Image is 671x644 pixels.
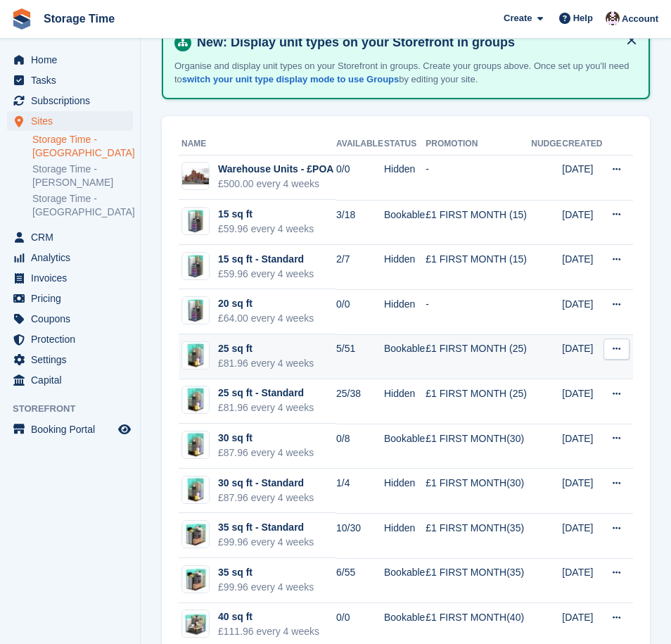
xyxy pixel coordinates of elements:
td: [DATE] [562,558,603,603]
td: - [426,155,531,200]
td: £1 FIRST MONTH(30) [426,424,531,469]
td: 3/18 [336,200,384,245]
div: 15 sq ft - Standard [218,252,314,267]
h4: New: Display unit types on your Storefront in groups [191,34,637,51]
span: Booking Portal [31,419,115,439]
span: Create [504,11,532,25]
div: 20 sq ft [218,296,314,311]
td: [DATE] [562,469,603,514]
td: Bookable [384,558,426,603]
span: Pricing [31,289,115,308]
td: Hidden [384,245,426,290]
div: £99.96 every 4 weeks [218,535,314,550]
td: [DATE] [562,424,603,469]
a: Storage Time - [GEOGRAPHIC_DATA] [32,192,133,219]
img: 15ft.jpg [182,208,209,234]
th: Promotion [426,133,531,156]
a: menu [7,350,133,370]
div: £64.00 every 4 weeks [218,311,314,326]
a: menu [7,111,133,131]
td: [DATE] [562,513,603,558]
td: - [426,289,531,334]
span: Home [31,50,115,70]
div: £111.96 every 4 weeks [218,624,319,639]
a: Storage Time - [GEOGRAPHIC_DATA] [32,133,133,160]
span: Coupons [31,309,115,329]
td: [DATE] [562,289,603,334]
span: Analytics [31,248,115,267]
span: Capital [31,370,115,390]
a: menu [7,289,133,308]
div: £59.96 every 4 weeks [218,267,314,282]
div: Warehouse Units - £POA [218,162,333,177]
div: 25 sq ft [218,341,314,356]
div: £500.00 every 4 weeks [218,177,333,191]
td: [DATE] [562,155,603,200]
div: £81.96 every 4 weeks [218,400,314,415]
a: menu [7,309,133,329]
img: 50ft%20(1).jpg [182,610,209,637]
td: £1 FIRST MONTH(35) [426,558,531,603]
th: Available [336,133,384,156]
a: Storage Time [38,7,120,30]
div: 30 sq ft [218,431,314,446]
img: 25ft%20(1).jpg [182,431,209,458]
img: stora-icon-8386f47178a22dfd0bd8f6a31ec36ba5ce8667c1dd55bd0f319d3a0aa187defe.svg [11,8,32,30]
td: [DATE] [562,245,603,290]
img: 50543224936_be9945247d_h.jpg [182,168,209,185]
th: Nudge [531,133,562,156]
span: CRM [31,227,115,247]
a: menu [7,248,133,267]
div: £87.96 every 4 weeks [218,491,314,505]
td: [DATE] [562,200,603,245]
td: £1 FIRST MONTH (25) [426,334,531,379]
a: menu [7,370,133,390]
a: menu [7,50,133,70]
span: Account [622,12,658,26]
img: 15ft.jpg [182,297,209,324]
a: menu [7,91,133,111]
td: £1 FIRST MONTH(35) [426,513,531,558]
td: 10/30 [336,513,384,558]
img: 25ft.jpg [182,342,209,369]
th: Created [562,133,603,156]
a: menu [7,268,133,288]
td: 6/55 [336,558,384,603]
td: Bookable [384,334,426,379]
td: 0/0 [336,155,384,200]
div: 15 sq ft [218,207,314,222]
img: 25ft.jpg [182,476,209,503]
span: Invoices [31,268,115,288]
td: Hidden [384,289,426,334]
div: 25 sq ft - Standard [218,386,314,400]
div: 35 sq ft [218,565,314,580]
td: 25/38 [336,379,384,424]
a: menu [7,419,133,439]
th: Status [384,133,426,156]
span: Subscriptions [31,91,115,111]
div: 35 sq ft - Standard [218,520,314,535]
a: Storage Time - [PERSON_NAME] [32,163,133,189]
img: 35ft.jpg [182,521,209,548]
span: Storefront [13,402,140,416]
td: Bookable [384,200,426,245]
td: Hidden [384,155,426,200]
div: £87.96 every 4 weeks [218,446,314,460]
td: Bookable [384,424,426,469]
td: Hidden [384,513,426,558]
td: [DATE] [562,379,603,424]
div: £59.96 every 4 weeks [218,222,314,236]
div: £81.96 every 4 weeks [218,356,314,371]
td: 1/4 [336,469,384,514]
a: menu [7,329,133,349]
td: 0/8 [336,424,384,469]
span: Tasks [31,70,115,90]
td: [DATE] [562,334,603,379]
span: Help [573,11,593,25]
a: menu [7,70,133,90]
img: Saeed [606,11,620,25]
div: 40 sq ft [218,610,319,624]
img: 15ft.jpg [182,253,209,279]
td: £1 FIRST MONTH(30) [426,469,531,514]
img: 25ft.jpg [182,386,209,413]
